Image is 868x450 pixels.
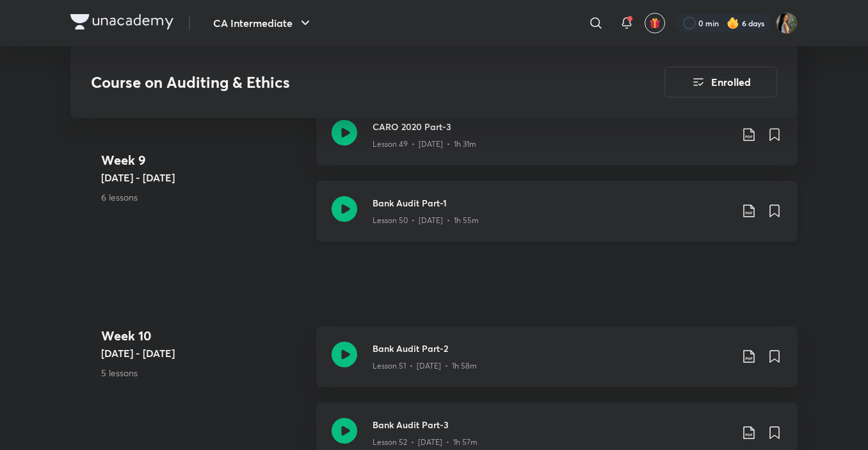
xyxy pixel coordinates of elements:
p: 5 lessons [101,366,306,379]
h3: CARO 2020 Part-3 [373,120,731,133]
h5: [DATE] - [DATE] [101,346,306,361]
button: Enrolled [664,67,777,97]
a: Bank Audit Part-2Lesson 51 • [DATE] • 1h 58m [316,326,798,403]
p: 6 lessons [101,190,306,204]
h3: Bank Audit Part-1 [373,196,731,210]
img: Company Logo [70,14,173,29]
p: Lesson 52 • [DATE] • 1h 57m [373,437,478,448]
a: CARO 2020 Part-3Lesson 49 • [DATE] • 1h 31m [316,104,798,181]
p: Lesson 50 • [DATE] • 1h 55m [373,215,479,226]
h3: Bank Audit Part-2 [373,342,731,355]
h4: Week 9 [101,151,306,170]
a: Company Logo [70,14,173,33]
button: avatar [645,13,665,33]
p: Lesson 51 • [DATE] • 1h 58m [373,360,477,372]
h5: [DATE] - [DATE] [101,170,306,185]
a: Bank Audit Part-1Lesson 50 • [DATE] • 1h 55m [316,181,798,257]
img: avatar [649,17,661,29]
h4: Week 10 [101,326,306,346]
button: CA Intermediate [205,10,321,36]
p: Lesson 49 • [DATE] • 1h 31m [373,138,476,150]
img: Bhumika [776,12,798,34]
img: streak [727,17,739,29]
h3: Bank Audit Part-3 [373,418,731,431]
h3: Course on Auditing & Ethics [91,73,592,92]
